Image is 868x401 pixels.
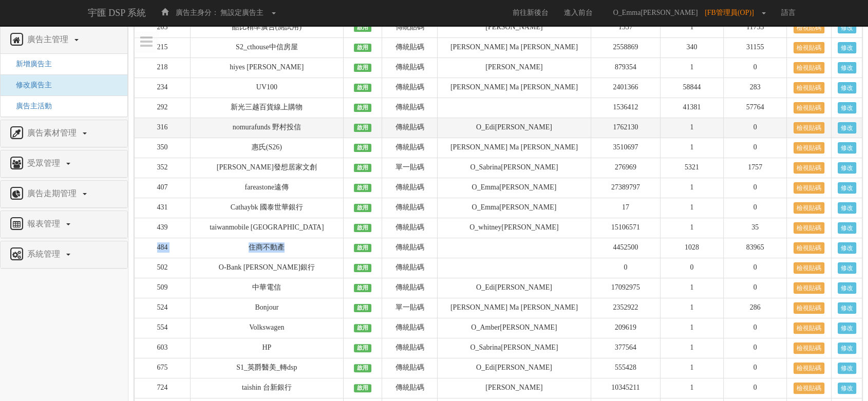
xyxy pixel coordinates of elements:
[437,358,591,378] td: O_Edi[PERSON_NAME]
[838,82,856,93] a: 修改
[135,338,191,358] td: 603
[191,378,343,398] td: taishin 台新銀行
[382,198,437,218] td: 傳統貼碼
[8,81,52,89] span: 修改廣告主
[723,98,786,118] td: 57764
[591,138,661,158] td: 3510697
[437,338,591,358] td: O_Sabrina[PERSON_NAME]
[382,378,437,398] td: 傳統貼碼
[660,118,723,138] td: 1
[794,202,824,214] a: 檢視貼碼
[591,298,661,318] td: 2352922
[794,162,824,174] a: 檢視貼碼
[660,218,723,238] td: 1
[794,342,824,354] a: 檢視貼碼
[354,184,372,192] span: 啟用
[354,244,372,252] span: 啟用
[191,138,343,158] td: 惠氏(S26)
[660,318,723,338] td: 1
[25,219,65,228] span: 報表管理
[660,18,723,38] td: 1
[838,162,856,174] a: 修改
[794,262,824,274] a: 檢視貼碼
[437,198,591,218] td: O_Emma[PERSON_NAME]
[591,118,661,138] td: 1762130
[660,78,723,98] td: 58844
[354,84,372,92] span: 啟用
[437,18,591,38] td: [PERSON_NAME]
[591,178,661,198] td: 27389797
[591,338,661,358] td: 377564
[660,178,723,198] td: 1
[354,284,372,292] span: 啟用
[191,358,343,378] td: S1_英爵醫美_轉dsp
[354,324,372,332] span: 啟用
[838,182,856,194] a: 修改
[382,58,437,78] td: 傳統貼碼
[794,282,824,294] a: 檢視貼碼
[838,202,856,214] a: 修改
[660,238,723,258] td: 1028
[382,218,437,238] td: 傳統貼碼
[794,42,824,53] a: 檢視貼碼
[723,38,786,58] td: 31155
[354,264,372,272] span: 啟用
[838,302,856,314] a: 修改
[660,358,723,378] td: 1
[838,222,856,234] a: 修改
[437,58,591,78] td: [PERSON_NAME]
[382,298,437,318] td: 單一貼碼
[220,9,263,16] span: 無設定廣告主
[838,122,856,133] a: 修改
[354,144,372,152] span: 啟用
[8,60,52,68] a: 新增廣告主
[838,262,856,274] a: 修改
[838,62,856,73] a: 修改
[723,258,786,278] td: 0
[838,22,856,33] a: 修改
[723,58,786,78] td: 0
[437,138,591,158] td: [PERSON_NAME] Ma [PERSON_NAME]
[135,318,191,338] td: 554
[437,318,591,338] td: O_Amber[PERSON_NAME]
[838,282,856,294] a: 修改
[8,216,120,233] a: 報表管理
[354,24,372,32] span: 啟用
[382,358,437,378] td: 傳統貼碼
[591,18,661,38] td: 1557
[135,58,191,78] td: 218
[354,164,372,172] span: 啟用
[191,78,343,98] td: UV100
[8,246,120,263] a: 系統管理
[437,38,591,58] td: [PERSON_NAME] Ma [PERSON_NAME]
[354,44,372,52] span: 啟用
[723,78,786,98] td: 283
[135,258,191,278] td: 502
[660,158,723,178] td: 5321
[794,362,824,374] a: 檢視貼碼
[591,78,661,98] td: 2401366
[8,102,52,110] span: 廣告主活動
[437,118,591,138] td: O_Edi[PERSON_NAME]
[25,250,65,258] span: 系統管理
[794,322,824,334] a: 檢視貼碼
[191,158,343,178] td: [PERSON_NAME]發想居家文創
[382,98,437,118] td: 傳統貼碼
[354,104,372,112] span: 啟用
[135,238,191,258] td: 484
[591,158,661,178] td: 276969
[591,218,661,238] td: 15106571
[660,38,723,58] td: 340
[25,189,82,198] span: 廣告走期管理
[705,9,759,16] span: [FB管理員(OP)]
[794,242,824,254] a: 檢視貼碼
[354,124,372,132] span: 啟用
[437,218,591,238] td: O_whitney[PERSON_NAME]
[591,358,661,378] td: 555428
[191,38,343,58] td: S2_cthouse中信房屋
[191,258,343,278] td: O-Bank [PERSON_NAME]銀行
[191,338,343,358] td: HP
[591,198,661,218] td: 17
[591,318,661,338] td: 209619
